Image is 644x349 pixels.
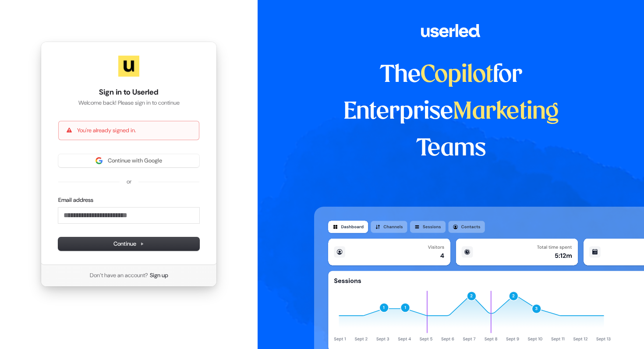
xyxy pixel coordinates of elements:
[421,64,493,87] span: Copilot
[58,237,199,250] button: Continue
[118,56,139,77] img: Userled
[77,127,136,134] p: You're already signed in.
[453,101,559,123] span: Marketing
[58,154,199,167] button: Sign in with GoogleContinue with Google
[58,99,199,107] p: Welcome back! Please sign in to continue
[150,271,168,279] a: Sign up
[58,196,93,204] label: Email address
[314,57,588,167] h1: The for Enterprise Teams
[108,157,162,165] span: Continue with Google
[96,157,103,164] img: Sign in with Google
[113,240,144,248] span: Continue
[127,178,131,186] p: or
[90,271,148,279] span: Don’t have an account?
[58,87,199,98] h1: Sign in to Userled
